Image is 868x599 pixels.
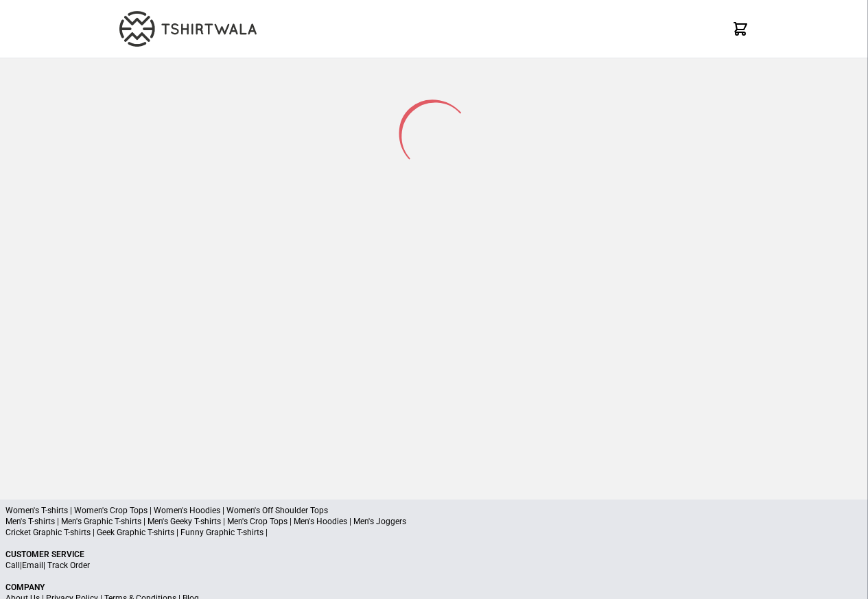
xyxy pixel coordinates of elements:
p: Men's T-shirts | Men's Graphic T-shirts | Men's Geeky T-shirts | Men's Crop Tops | Men's Hoodies ... [5,516,863,527]
p: Women's T-shirts | Women's Crop Tops | Women's Hoodies | Women's Off Shoulder Tops [5,505,863,516]
p: | | [5,560,863,571]
img: TW-LOGO-400-104.png [119,11,257,47]
a: Email [22,561,43,570]
p: Customer Service [5,549,863,560]
a: Call [5,561,20,570]
p: Company [5,582,863,593]
a: Track Order [47,561,90,570]
p: Cricket Graphic T-shirts | Geek Graphic T-shirts | Funny Graphic T-shirts | [5,527,863,538]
